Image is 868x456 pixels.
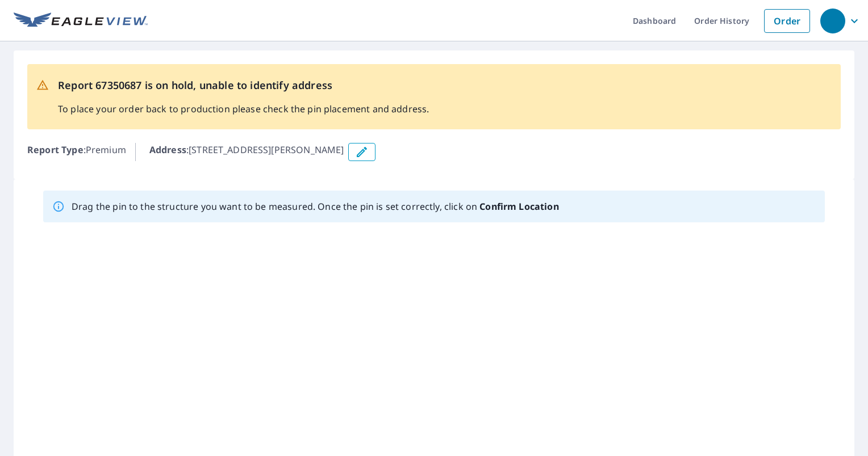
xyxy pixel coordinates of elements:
b: Report Type [27,143,84,156]
b: Address [149,143,186,156]
p: Report 67350687 is on hold, unable to identify address [58,78,429,93]
p: To place your order back to production please check the pin placement and address. [58,102,429,116]
img: EV Logo [14,12,148,29]
a: Order [764,9,810,33]
b: Confirm Location [479,200,558,213]
p: : [STREET_ADDRESS][PERSON_NAME] [149,143,344,161]
p: Drag the pin to the structure you want to be measured. Once the pin is set correctly, click on [72,200,559,213]
p: : Premium [27,143,126,161]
